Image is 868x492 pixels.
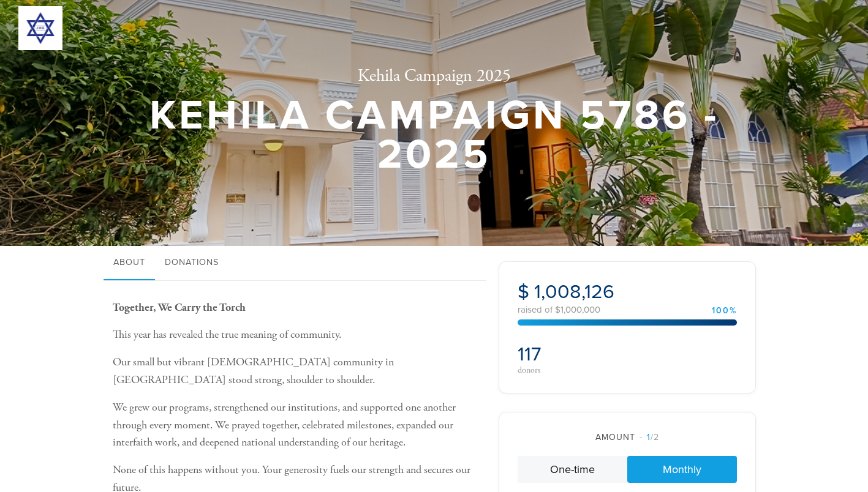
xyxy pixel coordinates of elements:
span: 1 [647,432,651,442]
span: $ [518,280,529,304]
span: /2 [640,432,659,442]
img: 300x300_JWB%20logo.png [18,6,62,50]
a: One-time [518,456,627,483]
p: We grew our programs, strengthened our institutions, and supported one another through every mome... [113,399,480,452]
h2: Kehila Campaign 2025 [146,66,722,87]
h1: Kehila Campaign 5786 - 2025 [146,96,722,175]
a: Monthly [627,456,737,483]
p: This year has revealed the true meaning of community. [113,326,480,344]
b: Together, We Carry the Torch [113,300,246,315]
div: donors [518,366,624,375]
div: raised of $1,000,000 [518,305,737,315]
span: 1,008,126 [534,280,614,304]
p: Our small but vibrant [DEMOGRAPHIC_DATA] community in [GEOGRAPHIC_DATA] stood strong, shoulder to... [113,354,480,389]
div: 100% [712,307,737,315]
h2: 117 [518,343,624,366]
a: Donations [155,246,228,280]
a: About [104,246,155,280]
div: Amount [518,431,737,444]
